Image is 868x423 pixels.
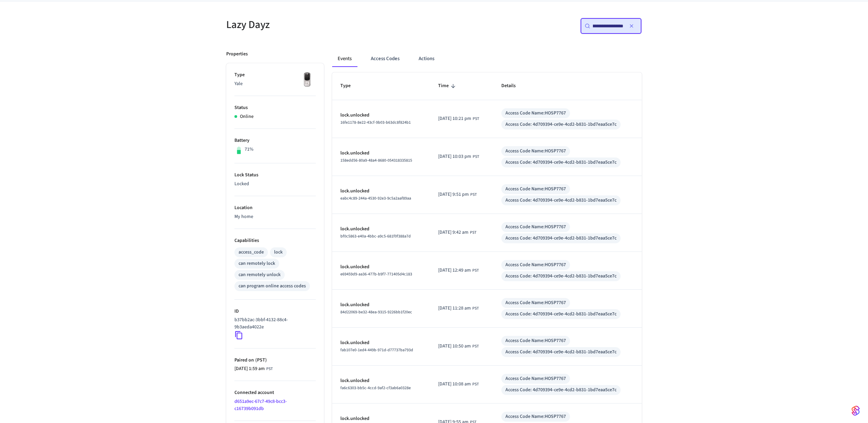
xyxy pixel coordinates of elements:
p: lock.unlocked [340,301,422,309]
span: [DATE] 10:21 pm [438,115,471,122]
div: Access Code Name: HOSP7767 [505,148,566,155]
span: [DATE] 9:42 am [438,229,469,236]
p: Online [240,113,254,120]
p: 71% [245,146,254,153]
p: Status [234,104,316,111]
span: PST [470,230,476,236]
span: [DATE] 10:50 am [438,343,471,350]
a: d651a9ec-67c7-49c8-bcc3-c16739b091db [234,398,287,412]
p: Locked [234,180,316,188]
p: ID [234,308,316,315]
div: ant example [332,51,642,67]
img: Yale Assure Touchscreen Wifi Smart Lock, Satin Nickel, Front [299,71,316,88]
p: Type [234,71,316,79]
div: Access Code Name: HOSP7767 [505,223,566,231]
span: e69459d9-aa36-477b-b9f7-771405d4c183 [340,271,412,277]
p: lock.unlocked [340,415,422,422]
div: Asia/Manila [234,365,273,372]
p: Capabilities [234,237,316,244]
div: lock [274,249,283,256]
span: Time [438,81,458,91]
p: Location [234,204,316,211]
span: fab107e0-1ed4-449b-971d-d77737ba793d [340,347,413,353]
span: ( PST ) [254,357,267,364]
p: lock.unlocked [340,112,422,119]
p: b37bb2ac-3bbf-4132-88c4-9b3aeda4022e [234,316,313,331]
span: Type [340,81,360,91]
p: Paired on [234,357,316,364]
div: Access Code: 4d709394-ce9e-4cd2-b831-1bd7eaa5ce7c [505,311,616,318]
p: lock.unlocked [340,377,422,384]
div: Access Code: 4d709394-ce9e-4cd2-b831-1bd7eaa5ce7c [505,386,616,394]
span: PST [472,305,479,312]
p: lock.unlocked [340,339,422,346]
span: 158edd56-80a9-48a4-8680-054318335815 [340,158,412,163]
span: [DATE] 9:51 pm [438,191,469,198]
div: Access Code: 4d709394-ce9e-4cd2-b831-1bd7eaa5ce7c [505,121,616,128]
span: 16fe1178-8e22-43cf-9b03-b63dc8f824b1 [340,120,411,125]
div: Access Code: 4d709394-ce9e-4cd2-b831-1bd7eaa5ce7c [505,159,616,166]
div: Access Code Name: HOSP7767 [505,299,566,306]
button: Access Codes [365,51,405,67]
div: Access Code: 4d709394-ce9e-4cd2-b831-1bd7eaa5ce7c [505,349,616,356]
span: PST [470,192,477,198]
div: Asia/Manila [438,305,479,312]
p: My home [234,213,316,220]
p: lock.unlocked [340,150,422,157]
div: Access Code Name: HOSP7767 [505,375,566,382]
span: [DATE] 10:08 am [438,381,471,388]
span: PST [472,343,479,350]
span: eabc4c89-244a-4530-92e3-9c5a2aaf89aa [340,195,411,201]
div: Access Code: 4d709394-ce9e-4cd2-b831-1bd7eaa5ce7c [505,235,616,242]
div: Access Code: 4d709394-ce9e-4cd2-b831-1bd7eaa5ce7c [505,273,616,280]
span: PST [266,366,273,372]
span: PST [472,268,479,274]
span: PST [473,116,479,122]
p: Properties [226,51,248,58]
p: lock.unlocked [340,263,422,271]
div: Asia/Manila [438,381,479,388]
p: Connected account [234,389,316,396]
button: Events [332,51,357,67]
div: Access Code Name: HOSP7767 [505,110,566,117]
span: 84d22069-be32-48ea-9315-9226bb1f20ec [340,309,412,315]
div: Asia/Manila [438,343,479,350]
span: PST [472,381,479,387]
span: [DATE] 11:28 am [438,305,471,312]
p: Battery [234,137,316,144]
div: Asia/Manila [438,229,476,236]
div: Asia/Manila [438,153,479,160]
span: [DATE] 1:59 am [234,365,265,372]
span: [DATE] 12:49 am [438,267,471,274]
p: lock.unlocked [340,226,422,233]
p: Lock Status [234,172,316,179]
span: [DATE] 10:03 pm [438,153,471,160]
img: SeamLogoGradient.69752ec5.svg [852,405,860,416]
span: fa6c6303-bb5c-4ccd-9af2-cf3ab6a0328e [340,385,411,391]
div: can remotely lock [239,260,275,267]
div: Access Code: 4d709394-ce9e-4cd2-b831-1bd7eaa5ce7c [505,197,616,204]
span: Details [501,81,525,91]
div: Asia/Manila [438,267,479,274]
div: Access Code Name: HOSP7767 [505,261,566,269]
span: bf0c5863-e40a-4bbc-a9c5-681f0f388a7d [340,233,411,239]
button: Actions [413,51,440,67]
div: can program online access codes [239,283,306,290]
div: Access Code Name: HOSP7767 [505,413,566,420]
div: Access Code Name: HOSP7767 [505,186,566,193]
p: Yale [234,80,316,87]
span: PST [473,154,479,160]
div: access_code [239,249,264,256]
h5: Lazy Dayz [226,18,430,32]
div: Asia/Manila [438,115,479,122]
div: can remotely unlock [239,271,281,278]
div: Asia/Manila [438,191,477,198]
div: Access Code Name: HOSP7767 [505,337,566,344]
p: lock.unlocked [340,188,422,195]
